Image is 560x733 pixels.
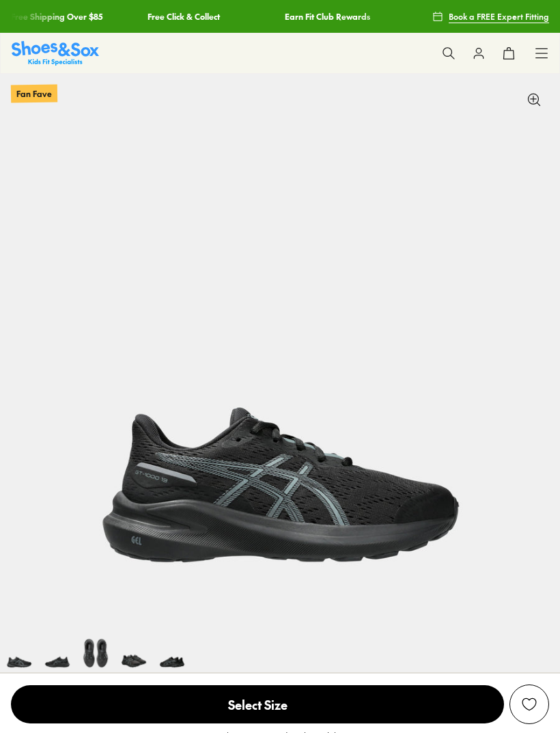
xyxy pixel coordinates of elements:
[509,684,549,724] button: Add to Wishlist
[11,685,504,723] span: Select Size
[76,634,115,672] img: 6-504101_1
[11,684,504,724] button: Select Size
[12,41,99,65] img: SNS_Logo_Responsive.svg
[115,634,153,672] img: 7-504102_1
[449,10,549,23] span: Book a FREE Expert Fitting
[38,634,76,672] img: 5-504100_1
[432,4,549,29] a: Book a FREE Expert Fitting
[11,84,57,102] p: Fan Fave
[153,634,191,672] img: 8-504103_1
[12,41,99,65] a: Shoes & Sox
